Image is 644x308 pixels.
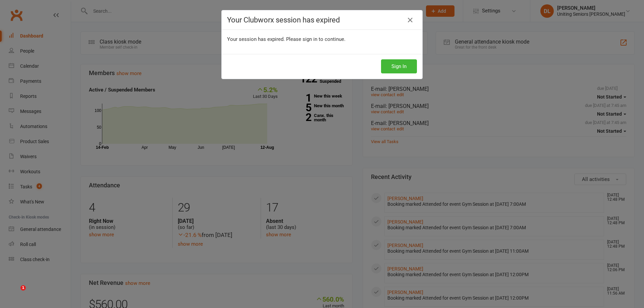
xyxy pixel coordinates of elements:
span: 1 [20,285,26,291]
button: Sign In [381,59,417,73]
span: Your session has expired. Please sign in to continue. [227,36,345,42]
a: Close [405,15,416,25]
h4: Your Clubworx session has expired [227,16,417,24]
iframe: Intercom live chat [7,285,23,301]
